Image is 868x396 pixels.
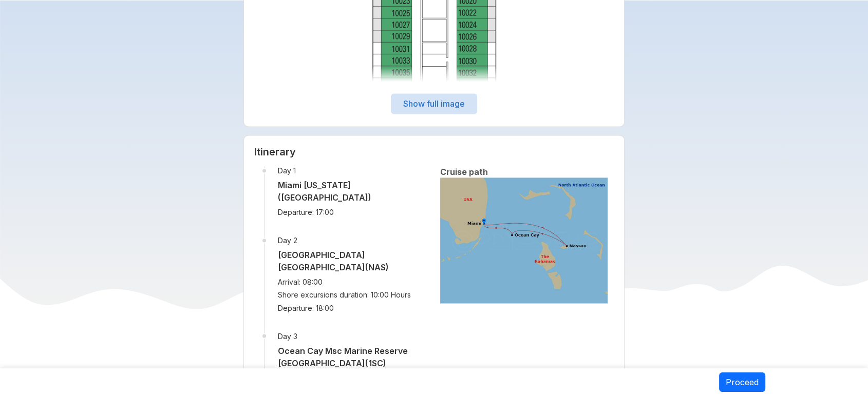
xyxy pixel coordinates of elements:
[278,208,428,216] span: Departure: 17:00
[278,236,428,245] span: Day 2
[278,179,428,204] h5: Miami [US_STATE] ([GEOGRAPHIC_DATA])
[278,166,428,175] span: Day 1
[278,331,428,340] span: Day 3
[278,290,428,299] span: Shore excursions duration: 10:00 Hours
[278,303,428,312] span: Departure: 18:00
[391,93,477,114] button: Show full image
[278,278,428,286] span: Arrival: 08:00
[278,249,428,273] h5: [GEOGRAPHIC_DATA] [GEOGRAPHIC_DATA] (NAS)
[440,166,608,177] h6: Cruise path
[278,344,428,369] h5: Ocean Cay Msc Marine Reserve [GEOGRAPHIC_DATA] (1SC)
[719,372,765,392] button: Proceed
[254,146,614,158] h3: Itinerary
